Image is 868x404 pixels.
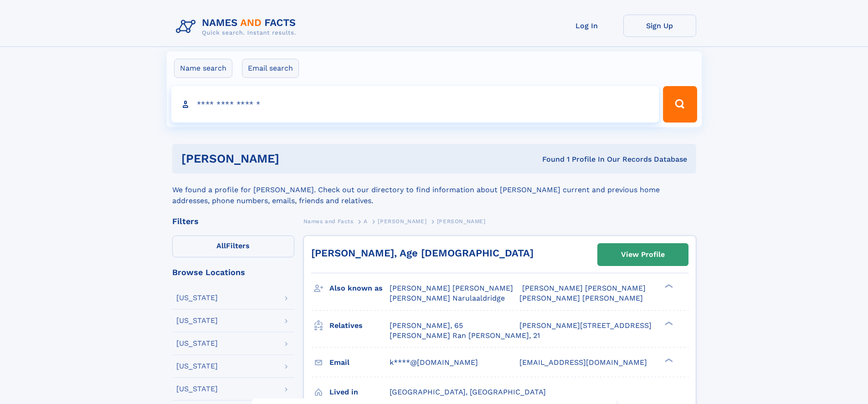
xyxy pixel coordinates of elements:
span: [PERSON_NAME] [PERSON_NAME] [390,284,513,292]
button: Search Button [663,86,697,123]
a: [PERSON_NAME][STREET_ADDRESS] [519,321,652,331]
span: [EMAIL_ADDRESS][DOMAIN_NAME] [519,358,647,367]
span: [PERSON_NAME] [378,218,426,225]
div: [US_STATE] [176,317,218,324]
span: [PERSON_NAME] Narulaaldridge [390,294,505,302]
label: Name search [174,59,232,78]
img: Logo Names and Facts [172,15,303,39]
a: [PERSON_NAME] Ran [PERSON_NAME], 21 [390,331,540,341]
a: View Profile [598,244,688,266]
span: [PERSON_NAME] [PERSON_NAME] [519,294,643,302]
input: search input [171,86,659,123]
a: [PERSON_NAME], 65 [390,321,463,331]
a: [PERSON_NAME] [378,215,426,227]
div: Browse Locations [172,268,294,276]
span: [PERSON_NAME] [PERSON_NAME] [522,284,646,292]
h3: Relatives [329,318,390,333]
a: Names and Facts [303,215,354,227]
div: ❯ [663,320,673,326]
a: A [364,215,368,227]
div: [US_STATE] [176,385,218,393]
h1: [PERSON_NAME] [181,153,411,164]
div: [US_STATE] [176,363,218,370]
span: [GEOGRAPHIC_DATA], [GEOGRAPHIC_DATA] [390,388,546,396]
a: Sign Up [623,15,696,37]
span: A [364,218,368,225]
div: [US_STATE] [176,294,218,302]
span: [PERSON_NAME] [437,218,486,225]
div: We found a profile for [PERSON_NAME]. Check out our directory to find information about [PERSON_N... [172,174,696,206]
h3: Also known as [329,281,390,296]
h3: Lived in [329,384,390,400]
h3: Email [329,355,390,370]
div: ❯ [663,357,673,363]
label: Filters [172,235,294,257]
span: All [216,241,226,250]
div: [US_STATE] [176,340,218,347]
div: Filters [172,217,294,225]
div: View Profile [621,244,665,265]
a: [PERSON_NAME], Age [DEMOGRAPHIC_DATA] [311,247,534,259]
label: Email search [242,59,299,78]
div: ❯ [663,283,673,289]
div: Found 1 Profile In Our Records Database [411,154,687,164]
a: Log In [550,15,623,37]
